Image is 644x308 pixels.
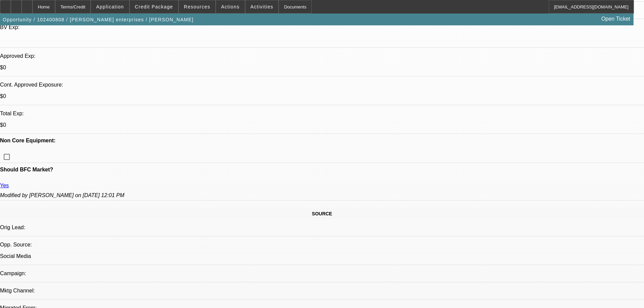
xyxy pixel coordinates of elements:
a: Open Ticket [599,13,633,25]
span: Credit Package [135,4,173,9]
button: Activities [245,0,279,13]
button: Credit Package [130,0,178,13]
span: Activities [251,4,273,9]
span: Opportunity / 102400808 / [PERSON_NAME] enterprises / [PERSON_NAME] [3,17,194,22]
button: Application [91,0,129,13]
button: Actions [216,0,245,13]
button: Resources [179,0,215,13]
span: Actions [221,4,240,9]
span: Resources [184,4,210,9]
span: Application [96,4,124,9]
span: SOURCE [312,211,332,216]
